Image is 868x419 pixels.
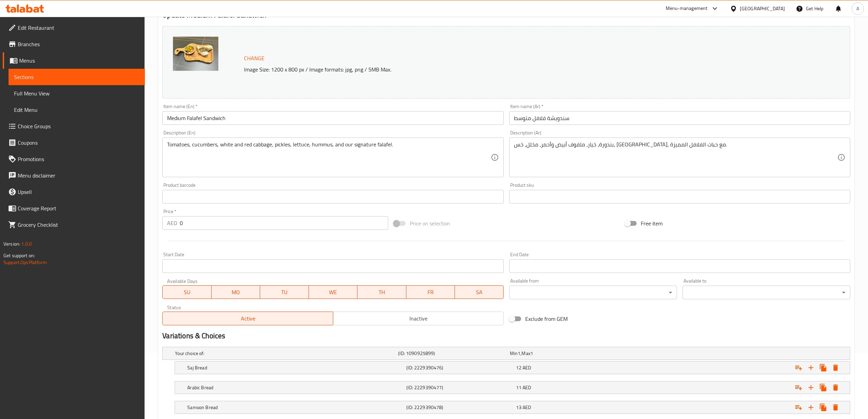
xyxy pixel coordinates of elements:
[682,286,850,299] div: ​
[3,184,145,200] a: Upsell
[175,381,850,394] div: Expand
[3,52,145,69] a: Menus
[521,349,530,358] span: Max
[175,401,850,414] div: Expand
[817,401,829,414] button: Clone new choice
[509,286,677,299] div: ​
[21,239,32,248] span: 1.0.0
[9,69,145,85] a: Sections
[666,4,708,13] div: Menu-management
[509,111,850,125] input: Enter name Ar
[516,383,521,392] span: 11
[18,188,139,196] span: Upsell
[212,285,260,299] button: MO
[173,37,218,71] img: mmw_638664767310668976
[244,53,265,63] span: Change
[187,364,404,371] h5: Saj Bread
[167,141,490,174] textarea: Tomatoes, cucumbers, white and red cabbage, pickles, lettuce, hummus, and our signature falafel.
[410,219,450,227] span: Price on selection
[162,312,333,325] button: Active
[162,10,850,20] h2: Update Medium Falafel Sandwich
[525,315,568,323] span: Exclude from GEM
[510,349,518,358] span: Min
[18,204,139,212] span: Coverage Report
[409,287,452,297] span: FR
[162,331,850,341] h2: Variations & Choices
[18,221,139,229] span: Grocery Checklist
[3,36,145,52] a: Branches
[175,362,850,374] div: Expand
[18,139,139,147] span: Coupons
[856,5,859,12] span: A
[641,219,663,227] span: Free item
[455,285,504,299] button: SA
[312,287,355,297] span: WE
[510,350,619,357] div: ,
[509,190,850,204] input: Please enter product sku
[406,384,513,391] h5: (ID: 2229390477)
[805,401,817,414] button: Add new choice
[805,381,817,394] button: Add new choice
[523,363,531,372] span: AED
[19,56,139,65] span: Menus
[241,65,741,74] p: Image Size: 1200 x 800 px / Image formats: jpg, png / 5MB Max.
[18,24,139,32] span: Edit Restaurant
[792,381,805,394] button: Add choice group
[14,106,139,114] span: Edit Menu
[518,349,520,358] span: 1
[336,314,501,324] span: Inactive
[333,312,504,325] button: Inactive
[214,287,258,297] span: MO
[398,350,507,357] h5: (ID: 1090925899)
[817,381,829,394] button: Clone new choice
[175,350,395,357] h5: Your choice of:
[162,190,503,204] input: Please enter product barcode
[187,384,404,391] h5: Arabic Bread
[792,362,805,374] button: Add choice group
[241,51,267,65] button: Change
[3,19,145,36] a: Edit Restaurant
[163,347,850,359] div: Expand
[516,403,521,412] span: 13
[3,151,145,167] a: Promotions
[260,285,309,299] button: TU
[406,285,455,299] button: FR
[263,287,306,297] span: TU
[817,362,829,374] button: Clone new choice
[406,404,513,411] h5: (ID: 2229390478)
[514,141,837,174] textarea: بندورة، خيار، ملفوف أبيض وأحمر، مخلل، خس، [GEOGRAPHIC_DATA]، مع حبات الفلافل المميزة.
[165,314,330,324] span: Active
[14,73,139,81] span: Sections
[516,363,521,372] span: 12
[360,287,404,297] span: TH
[162,111,503,125] input: Enter name En
[458,287,501,297] span: SA
[523,383,531,392] span: AED
[3,251,35,260] span: Get support on:
[18,122,139,130] span: Choice Groups
[167,219,177,227] p: AED
[805,362,817,374] button: Add new choice
[18,155,139,163] span: Promotions
[530,349,533,358] span: 1
[3,118,145,134] a: Choice Groups
[792,401,805,414] button: Add choice group
[829,381,842,394] button: Delete Arabic Bread
[9,85,145,102] a: Full Menu View
[740,5,785,12] div: [GEOGRAPHIC_DATA]
[309,285,358,299] button: WE
[165,287,208,297] span: SU
[187,404,404,411] h5: Samoon Bread
[162,285,211,299] button: SU
[3,258,47,267] a: Support.OpsPlatform
[14,89,139,97] span: Full Menu View
[18,40,139,48] span: Branches
[523,403,531,412] span: AED
[3,200,145,217] a: Coverage Report
[9,102,145,118] a: Edit Menu
[357,285,406,299] button: TH
[18,171,139,180] span: Menu disclaimer
[180,216,388,230] input: Please enter price
[3,217,145,233] a: Grocery Checklist
[829,362,842,374] button: Delete Saj Bread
